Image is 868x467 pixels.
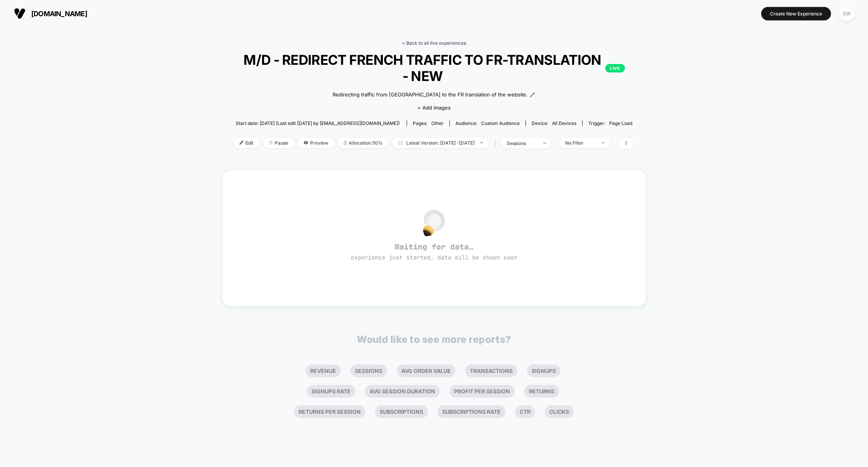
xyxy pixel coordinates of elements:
span: M/D - REDIRECT FRENCH TRAFFIC TO FR-TRANSLATION - NEW [243,52,625,84]
div: Pages: [413,120,444,126]
li: Signups Rate [307,385,355,398]
li: Avg Session Duration [365,385,440,398]
span: other [431,120,444,126]
li: Revenue [306,364,341,377]
span: Preview [298,138,334,148]
span: Pause [263,138,294,148]
li: Profit Per Session [449,385,515,398]
button: SW [837,6,856,22]
li: Signups [527,364,561,377]
a: < Back to all live experiences [402,40,466,46]
img: end [602,142,605,143]
img: no_data [423,209,445,236]
li: Subscriptions Rate [437,405,505,418]
li: Sessions [350,364,387,377]
img: end [543,142,546,144]
p: LIVE [605,64,625,72]
span: Page Load [609,120,632,126]
li: Clicks [545,405,574,418]
img: end [480,142,483,143]
li: Returns [524,385,559,398]
span: Allocation: 50% [338,138,388,148]
p: Would like to see more reports? [357,334,511,345]
div: sessions [507,140,537,146]
span: Edit [234,138,259,148]
div: SW [839,6,854,21]
span: Redirecting traffic from [GEOGRAPHIC_DATA] to the FR translation of the website. [333,91,528,99]
div: Trigger: [588,120,632,126]
img: Visually logo [14,8,25,19]
li: Returns Per Session [294,405,365,418]
span: | [493,138,501,149]
div: No Filter [565,140,596,146]
span: Latest Version: [DATE] - [DATE] [392,138,489,148]
li: Ctr [515,405,535,418]
li: Subscriptions [375,405,428,418]
span: Waiting for data… [236,242,632,262]
span: all devices [552,120,576,126]
span: Start date: [DATE] (Last edit [DATE] by [EMAIL_ADDRESS][DOMAIN_NAME]) [236,120,400,126]
img: edit [240,141,243,145]
span: experience just started, data will be shown soon [351,254,517,261]
span: Device: [525,120,582,126]
img: calendar [398,141,402,145]
button: Create New Experience [761,7,831,20]
span: Custom Audience [481,120,520,126]
div: Audience: [456,120,520,126]
span: + Add Images [417,105,451,111]
li: Avg Order Value [397,364,456,377]
button: [DOMAIN_NAME] [12,7,90,20]
img: end [269,141,273,145]
img: rebalance [344,141,347,145]
span: [DOMAIN_NAME] [31,10,87,18]
li: Transactions [465,364,517,377]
